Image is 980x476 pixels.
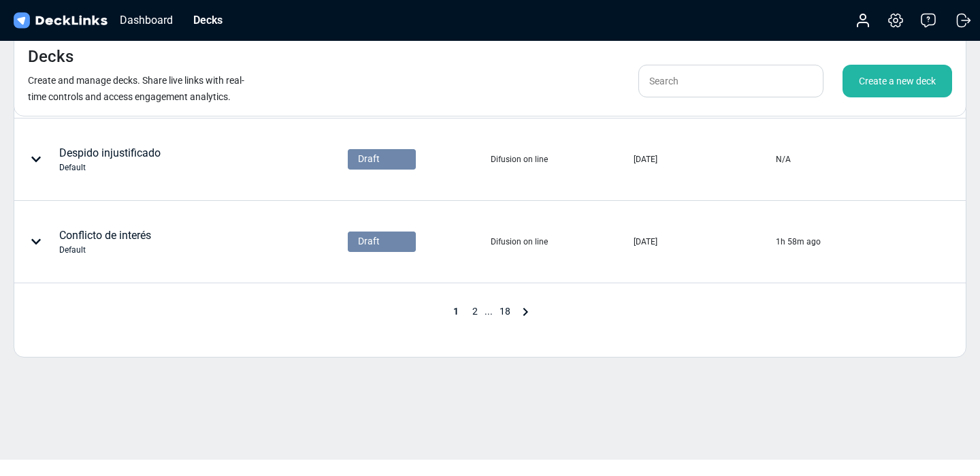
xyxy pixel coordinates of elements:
[465,306,485,317] span: 2
[634,153,657,165] div: [DATE]
[776,236,821,248] div: 1h 58m ago
[59,244,151,256] div: Default
[11,11,110,31] img: DeckLinks
[493,306,517,317] span: 18
[446,306,465,317] span: 1
[843,65,952,97] div: Create a new deck
[491,236,548,248] div: Difusion on line
[485,306,493,317] span: ...
[59,161,161,174] div: Default
[638,65,823,97] input: Search
[113,12,180,29] div: Dashboard
[358,234,380,249] span: Draft
[491,153,548,165] div: Difusion on line
[634,236,657,248] div: [DATE]
[358,152,380,166] span: Draft
[776,153,791,165] div: N/A
[28,75,244,102] small: Create and manage decks. Share live links with real-time controls and access engagement analytics.
[28,47,73,67] h4: Decks
[59,145,161,174] div: Despido injustificado
[186,12,229,29] div: Decks
[59,227,151,256] div: Conflicto de interés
